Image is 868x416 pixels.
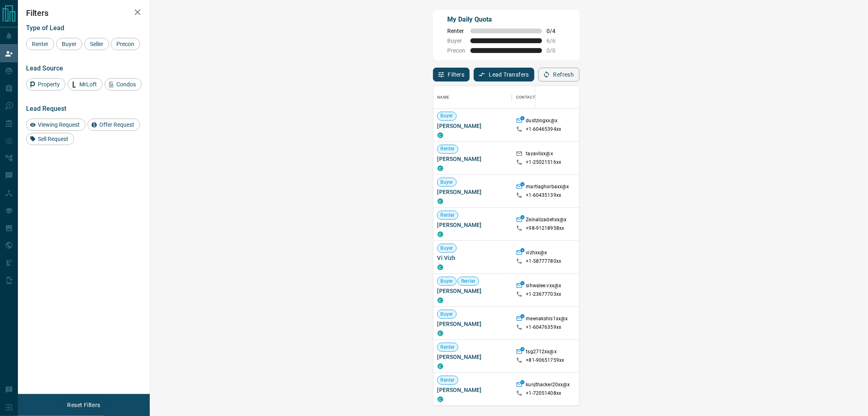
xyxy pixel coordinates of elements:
p: +1- 60465394xx [526,126,561,133]
p: +1- 58777780xx [526,258,561,265]
div: Contact [516,86,535,109]
p: +1- 60435139xx [526,192,561,199]
span: Lead Source [26,64,63,72]
div: Sell Request [26,133,74,145]
span: Precon [114,41,137,47]
div: Seller [84,38,109,50]
span: [PERSON_NAME] [437,122,508,130]
div: condos.ca [437,330,443,336]
p: martiaghorbaxx@x [526,183,569,192]
span: [PERSON_NAME] [437,221,508,229]
p: My Daily Quota [448,15,565,24]
p: +1- 60476359xx [526,324,561,331]
span: Vi Vizh [437,254,508,262]
span: 0 / 0 [547,47,565,54]
div: condos.ca [437,363,443,369]
button: Lead Transfers [474,68,534,81]
p: dustzingxx@x [526,117,558,126]
button: Reset Filters [62,398,105,412]
span: Buyer [437,311,457,318]
div: Offer Request [87,119,140,131]
span: Renter [448,28,466,34]
span: MrLoft [77,81,100,88]
div: Buyer [56,38,82,50]
div: Name [433,86,512,109]
span: Precon [448,47,466,54]
h2: Filters [26,8,142,18]
div: MrLoft [68,78,103,90]
div: condos.ca [437,297,443,303]
span: Lead Request [26,105,66,112]
div: condos.ca [437,198,443,204]
span: Buyer [437,278,457,285]
div: Precon [111,38,140,50]
span: Type of Lead [26,24,64,32]
p: +1- 25021516xx [526,159,561,166]
p: tsg2712xx@x [526,348,556,357]
span: Renter [437,344,458,351]
div: condos.ca [437,132,443,138]
div: condos.ca [437,396,443,402]
p: +81- 90651759xx [526,357,564,364]
span: Buyer [437,245,457,252]
div: condos.ca [437,231,443,237]
span: Buyer [448,37,466,44]
p: +1- 72051408xx [526,390,561,397]
span: [PERSON_NAME] [437,353,508,361]
span: Renter [437,212,458,219]
span: 0 / 4 [547,28,565,34]
p: +1- 23677703xx [526,291,561,298]
p: kunjthacker20xx@x [526,381,570,390]
div: Viewing Request [26,119,85,131]
span: 6 / 6 [547,37,565,44]
span: [PERSON_NAME] [437,188,508,196]
span: Viewing Request [35,121,83,128]
span: [PERSON_NAME] [437,386,508,394]
button: Filters [433,68,470,81]
p: sihwalee.vxx@x [526,282,561,291]
span: Renter [458,278,479,285]
span: Property [35,81,63,88]
span: Seller [87,41,106,47]
span: Sell Request [35,136,71,142]
span: Renter [29,41,51,47]
span: Renter [437,145,458,152]
div: Property [26,78,66,90]
div: Name [437,86,450,109]
span: Condos [114,81,139,88]
span: [PERSON_NAME] [437,320,508,328]
p: vizhxx@x [526,249,547,258]
div: condos.ca [437,165,443,171]
div: Condos [105,78,142,90]
p: tayavlixx@x [526,150,553,159]
button: Refresh [538,68,579,81]
p: meenakshis1xx@x [526,315,568,324]
p: +98- 91218958xx [526,225,564,232]
p: Zeinalizadehxx@x [526,216,566,225]
span: [PERSON_NAME] [437,155,508,163]
div: Renter [26,38,54,50]
span: Buyer [437,179,457,186]
div: condos.ca [437,264,443,270]
span: Renter [437,377,458,384]
span: Buyer [437,112,457,119]
span: [PERSON_NAME] [437,287,508,295]
span: Offer Request [96,121,137,128]
span: Buyer [59,41,79,47]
